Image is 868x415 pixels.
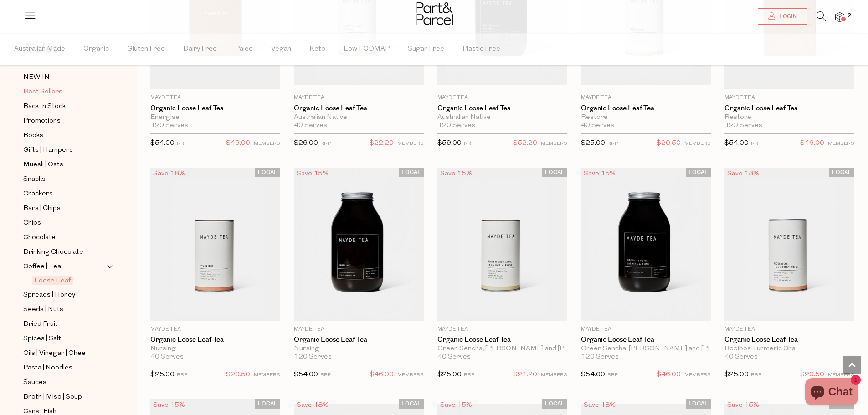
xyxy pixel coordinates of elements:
[23,261,106,272] a: Coffee | Tea
[23,115,106,127] a: Promotions
[23,333,61,344] span: Spices | Salt
[23,232,106,243] a: Chocolate
[309,33,325,65] span: Keto
[370,369,394,381] span: $46.00
[254,373,280,378] small: MEMBERS
[399,168,424,177] span: LOCAL
[581,122,614,130] span: 40 Serves
[294,371,318,378] span: $54.00
[724,104,854,113] a: Organic Loose Leaf Tea
[437,345,567,353] div: Green Sencha, [PERSON_NAME] and [PERSON_NAME]
[581,104,711,113] a: Organic Loose Leaf Tea
[23,391,106,403] a: Broth | Miso | Soup
[23,174,46,185] span: Snacks
[724,113,854,122] div: Restore
[23,72,106,83] a: NEW IN
[581,113,711,122] div: Restore
[23,203,106,214] a: Bars | Chips
[724,168,762,180] div: Save 18%
[437,371,462,378] span: $25.00
[23,159,63,170] span: Muesli | Oats
[23,377,106,388] a: Sauces
[271,33,291,65] span: Vegan
[23,159,106,170] a: Muesli | Oats
[724,371,749,378] span: $25.00
[150,168,188,180] div: Save 18%
[23,290,75,301] span: Spreads | Honey
[235,33,253,65] span: Paleo
[23,188,106,200] a: Crackers
[226,138,250,149] span: $46.00
[437,113,567,122] div: Australian Native
[255,168,280,177] span: LOCAL
[23,232,56,243] span: Chocolate
[23,348,86,359] span: Oils | Vinegar | Ghee
[23,217,106,229] a: Chips
[581,325,711,333] p: Mayde Tea
[23,116,61,127] span: Promotions
[294,104,424,113] a: Organic Loose Leaf Tea
[32,276,73,285] span: Loose Leaf
[294,94,424,102] p: Mayde Tea
[724,325,854,333] p: Mayde Tea
[23,101,66,112] span: Back In Stock
[23,247,83,258] span: Drinking Chocolate
[686,168,711,177] span: LOCAL
[294,122,327,130] span: 40 Serves
[23,318,106,330] a: Dried Fruit
[724,94,854,102] p: Mayde Tea
[294,167,424,320] img: Organic Loose Leaf Tea
[254,141,280,146] small: MEMBERS
[724,399,762,411] div: Save 15%
[581,336,711,344] a: Organic Loose Leaf Tea
[150,140,175,147] span: $54.00
[150,113,280,122] div: Energise
[437,336,567,344] a: Organic Loose Leaf Tea
[370,138,394,149] span: $22.20
[23,304,63,315] span: Seeds | Nuts
[23,319,58,330] span: Dried Fruit
[23,72,50,83] span: NEW IN
[294,325,424,333] p: Mayde Tea
[581,168,618,180] div: Save 15%
[294,113,424,122] div: Australian Native
[802,378,861,408] inbox-online-store-chat: Shopify online store chat
[724,167,854,320] img: Organic Loose Leaf Tea
[150,122,188,130] span: 120 Serves
[150,94,280,102] p: Mayde Tea
[607,141,618,146] small: RRP
[23,333,106,344] a: Spices | Salt
[397,141,424,146] small: MEMBERS
[724,353,758,361] span: 40 Serves
[23,144,106,156] a: Gifts | Hampers
[150,371,175,378] span: $25.00
[686,399,711,409] span: LOCAL
[437,353,471,361] span: 40 Serves
[829,168,854,177] span: LOCAL
[344,33,390,65] span: Low FODMAP
[226,369,250,381] span: $20.50
[437,104,567,113] a: Organic Loose Leaf Tea
[177,373,187,378] small: RRP
[581,371,605,378] span: $54.00
[34,275,106,286] a: Loose Leaf
[437,94,567,102] p: Mayde Tea
[758,8,807,25] a: Login
[581,140,605,147] span: $25.00
[127,33,165,65] span: Gluten Free
[150,325,280,333] p: Mayde Tea
[23,86,106,97] a: Best Sellers
[294,336,424,344] a: Organic Loose Leaf Tea
[83,33,109,65] span: Organic
[23,362,106,374] a: Pasta | Noodles
[150,167,280,320] img: Organic Loose Leaf Tea
[150,353,184,361] span: 40 Serves
[437,168,475,180] div: Save 15%
[542,168,567,177] span: LOCAL
[14,33,65,65] span: Australian Made
[23,203,61,214] span: Bars | Chips
[150,345,280,353] div: Nursing
[437,167,567,320] img: Organic Loose Leaf Tea
[437,140,462,147] span: $59.00
[23,130,43,141] span: Books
